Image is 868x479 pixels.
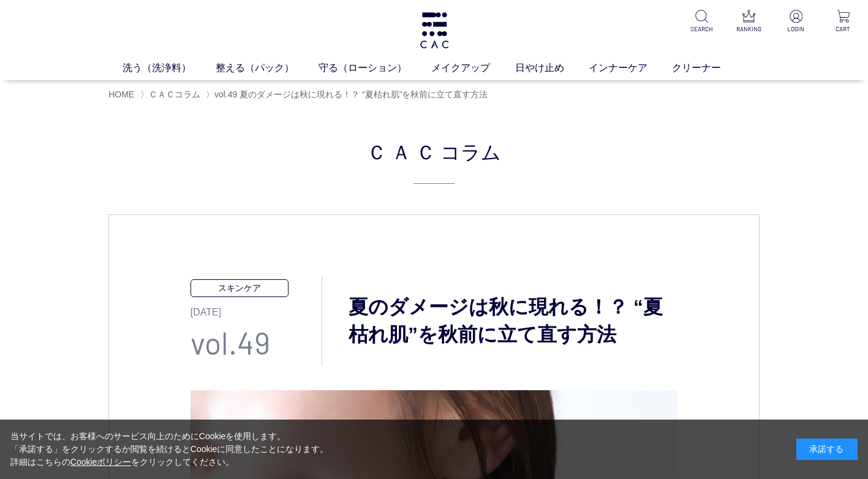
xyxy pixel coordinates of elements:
[10,430,329,469] div: 当サイトでは、お客様へのサービス向上のためにCookieを使用します。 「承諾する」をクリックするか閲覧を続けるとCookieに同意したことになります。 詳細はこちらの をクリックしてください。
[108,89,134,99] a: HOME
[515,61,589,75] a: 日やけ止め
[734,25,764,34] p: RANKING
[828,10,858,34] a: CART
[781,25,811,34] p: LOGIN
[322,293,678,349] h3: 夏のダメージは秋に現れる！？ “夏枯れ肌”を秋前に立て直す方法
[149,89,200,99] a: ＣＡＣコラム
[108,137,760,184] h2: ＣＡＣ
[191,297,322,320] p: [DATE]
[123,61,216,75] a: 洗う（洗浄料）
[672,61,745,75] a: クリーナー
[191,279,289,297] p: スキンケア
[191,320,322,366] p: vol.49
[589,61,672,75] a: インナーケア
[206,89,491,100] li: 〉
[140,89,203,100] li: 〉
[440,137,501,166] span: コラム
[796,439,858,460] div: 承諾する
[828,25,858,34] p: CART
[216,61,319,75] a: 整える（パック）
[418,12,450,48] img: logo
[687,10,717,34] a: SEARCH
[687,25,717,34] p: SEARCH
[319,61,431,75] a: 守る（ローション）
[734,10,764,34] a: RANKING
[70,457,132,467] a: Cookieポリシー
[214,89,488,99] span: vol.49 夏のダメージは秋に現れる！？ “夏枯れ肌”を秋前に立て直す方法
[431,61,515,75] a: メイクアップ
[781,10,811,34] a: LOGIN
